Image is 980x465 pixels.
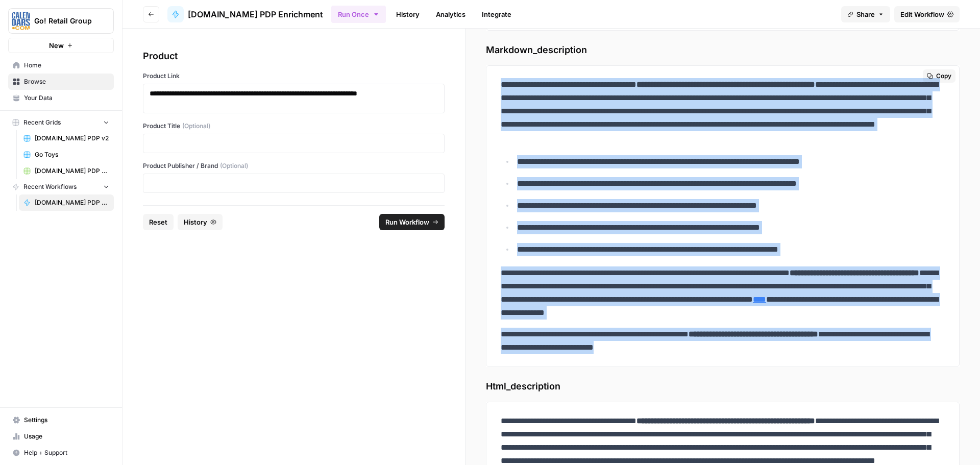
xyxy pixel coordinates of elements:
span: New [49,40,64,51]
a: Your Data [8,90,114,106]
label: Product Title [143,121,445,131]
button: Reset [143,214,174,230]
a: Integrate [476,6,518,22]
span: Recent Grids [23,118,61,127]
a: Home [8,57,114,74]
span: Home [24,61,109,70]
button: Help + Support [8,445,114,461]
a: History [390,6,426,22]
span: Your Data [24,93,109,103]
button: Share [841,6,890,22]
a: Browse [8,74,114,90]
button: Run Workflow [379,214,445,230]
a: Settings [8,412,114,428]
span: Reset [149,217,167,227]
span: Help + Support [24,448,109,457]
div: Product [143,49,445,63]
span: Run Workflow [385,217,429,227]
span: Usage [24,432,109,441]
span: Recent Workflows [23,182,77,191]
span: Go! Retail Group [34,16,96,26]
label: Product Publisher / Brand [143,161,445,170]
span: Settings [24,415,109,425]
span: Browse [24,77,109,86]
button: Workspace: Go! Retail Group [8,8,114,34]
span: [DOMAIN_NAME] PDP v2 [35,134,109,143]
span: History [184,217,207,227]
span: Share [856,9,875,19]
span: (Optional) [182,121,210,131]
button: Recent Grids [8,115,114,130]
span: Html_description [486,379,960,394]
a: Analytics [430,6,472,22]
a: [DOMAIN_NAME] PDP Enrichment Grid [19,163,114,179]
button: Run Once [331,6,386,23]
button: Copy [923,69,955,83]
button: Recent Workflows [8,179,114,194]
img: Go! Retail Group Logo [12,12,30,30]
a: [DOMAIN_NAME] PDP Enrichment [19,194,114,211]
span: [DOMAIN_NAME] PDP Enrichment [35,198,109,207]
span: [DOMAIN_NAME] PDP Enrichment Grid [35,166,109,176]
span: Go Toys [35,150,109,159]
a: Go Toys [19,146,114,163]
span: Edit Workflow [900,9,944,19]
button: New [8,38,114,53]
label: Product Link [143,71,445,81]
a: [DOMAIN_NAME] PDP Enrichment [167,6,323,22]
a: [DOMAIN_NAME] PDP v2 [19,130,114,146]
span: Markdown_description [486,43,960,57]
span: (Optional) [220,161,248,170]
button: History [178,214,223,230]
span: [DOMAIN_NAME] PDP Enrichment [188,8,323,20]
a: Edit Workflow [894,6,960,22]
a: Usage [8,428,114,445]
span: Copy [936,71,951,81]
